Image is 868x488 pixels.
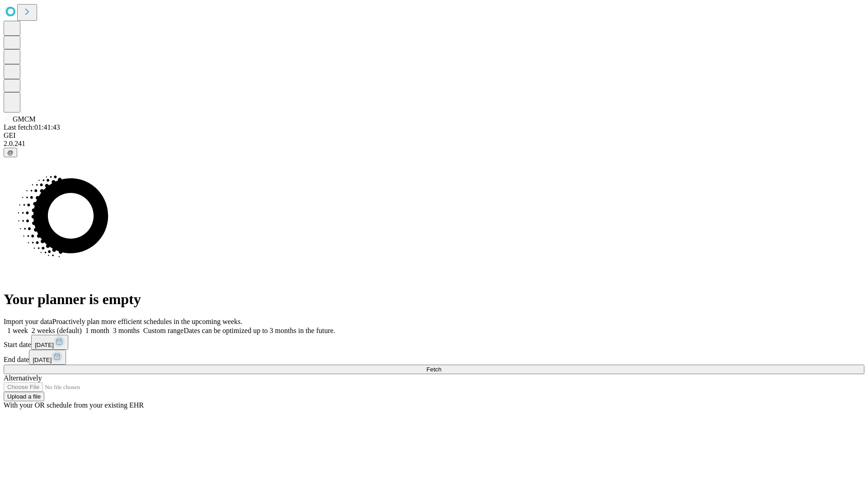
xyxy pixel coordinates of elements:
[52,318,242,325] span: Proactively plan more efficient schedules in the upcoming weeks.
[4,401,144,409] span: With your OR schedule from your existing EHR
[4,140,864,148] div: 2.0.241
[4,365,864,374] button: Fetch
[4,291,864,308] h1: Your planner is empty
[4,350,864,365] div: End date
[7,149,14,156] span: @
[4,392,44,401] button: Upload a file
[184,327,335,334] span: Dates can be optimized up to 3 months in the future.
[4,318,52,325] span: Import your data
[32,327,82,334] span: 2 weeks (default)
[143,327,184,334] span: Custom range
[13,115,36,123] span: GMCM
[426,366,441,373] span: Fetch
[7,327,28,334] span: 1 week
[4,374,42,382] span: Alternatively
[4,131,864,140] div: GEI
[35,342,54,348] span: [DATE]
[85,327,109,334] span: 1 month
[113,327,140,334] span: 3 months
[4,123,60,131] span: Last fetch: 01:41:43
[4,335,864,350] div: Start date
[29,350,66,365] button: [DATE]
[31,335,68,350] button: [DATE]
[4,148,17,157] button: @
[33,357,52,363] span: [DATE]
